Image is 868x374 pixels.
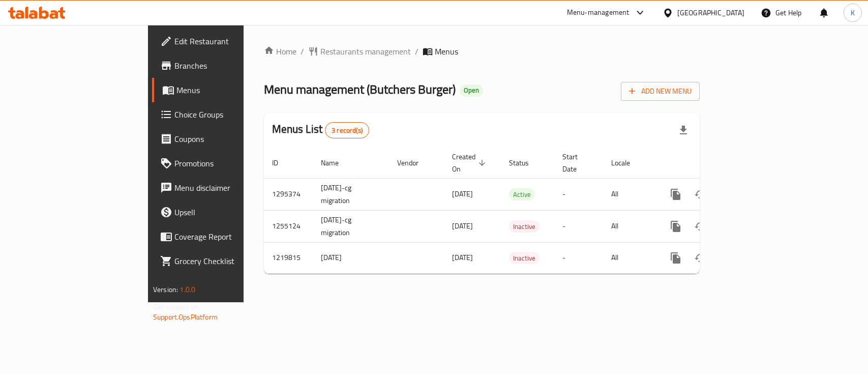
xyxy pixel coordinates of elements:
span: Active [509,189,535,200]
span: Menus [176,84,285,96]
a: Restaurants management [308,45,411,57]
a: Support.OpsPlatform [153,310,218,324]
button: Change Status [688,214,712,239]
td: All [603,178,655,210]
span: Add New Menu [629,85,692,98]
span: Inactive [509,221,540,233]
button: Change Status [688,182,712,207]
a: Upsell [152,200,293,224]
span: 1.0.0 [179,283,195,296]
div: Open [460,84,483,97]
span: Edit Restaurant [174,35,285,47]
a: Branches [152,53,293,78]
div: Total records count [325,122,369,138]
li: / [415,45,418,57]
span: Created On [452,151,489,175]
span: 3 record(s) [325,126,369,135]
a: Menus [152,78,293,102]
td: - [554,178,603,210]
td: All [603,210,655,242]
a: Coupons [152,127,293,151]
button: more [664,182,688,207]
span: Inactive [509,252,540,264]
div: Inactive [509,220,540,233]
span: Status [509,157,542,169]
span: Open [460,86,483,95]
div: Active [509,188,535,200]
span: Coverage Report [174,231,285,243]
span: Menu management ( Butchers Burger ) [264,78,456,101]
td: - [554,210,603,242]
button: Add New Menu [621,82,700,101]
a: Choice Groups [152,102,293,127]
li: / [301,45,304,57]
span: Promotions [174,157,285,169]
th: Actions [655,148,769,179]
td: - [554,242,603,273]
a: Grocery Checklist [152,249,293,273]
a: Promotions [152,151,293,176]
span: [DATE] [452,187,473,200]
a: Menu disclaimer [152,176,293,200]
span: ID [272,157,291,169]
div: [GEOGRAPHIC_DATA] [677,7,744,18]
button: Change Status [688,246,712,270]
button: more [664,214,688,239]
span: K [851,7,855,18]
span: Get support on: [153,300,200,313]
button: more [664,246,688,270]
table: enhanced table [264,148,769,274]
span: Menu disclaimer [174,182,285,194]
span: Start Date [562,151,591,175]
span: Name [321,157,352,169]
span: Locale [611,157,643,169]
span: Branches [174,60,285,72]
td: [DATE] [313,242,389,273]
td: [DATE]-cg migration [313,178,389,210]
span: [DATE] [452,219,473,233]
td: All [603,242,655,273]
span: Menus [435,45,458,57]
span: Grocery Checklist [174,255,285,267]
div: Menu-management [567,7,630,19]
nav: breadcrumb [264,45,700,57]
div: Export file [671,118,696,142]
span: Restaurants management [320,45,411,57]
span: [DATE] [452,251,473,264]
span: Version: [153,283,178,296]
span: Upsell [174,206,285,218]
span: Vendor [397,157,432,169]
a: Coverage Report [152,224,293,249]
td: [DATE]-cg migration [313,210,389,242]
span: Choice Groups [174,108,285,121]
h2: Menus List [272,122,369,138]
a: Edit Restaurant [152,29,293,53]
span: Coupons [174,133,285,145]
